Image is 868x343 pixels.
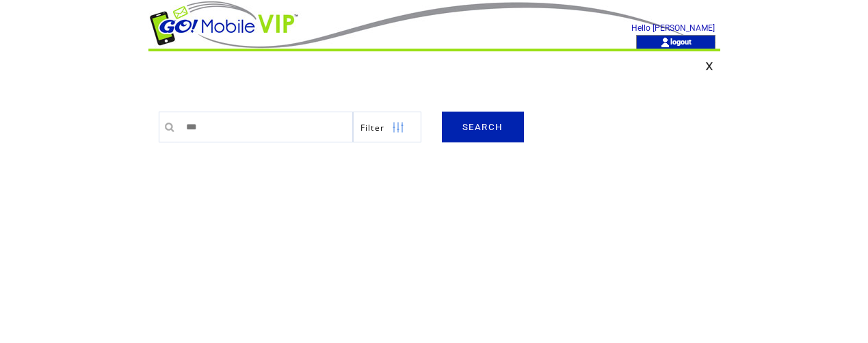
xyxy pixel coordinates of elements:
[392,112,404,143] img: filters.png
[631,23,715,33] span: Hello [PERSON_NAME]
[360,122,385,134] span: Show filters
[670,37,692,46] a: logout
[660,37,670,48] img: account_icon.gif
[442,112,524,142] a: SEARCH
[353,112,421,142] a: Filter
